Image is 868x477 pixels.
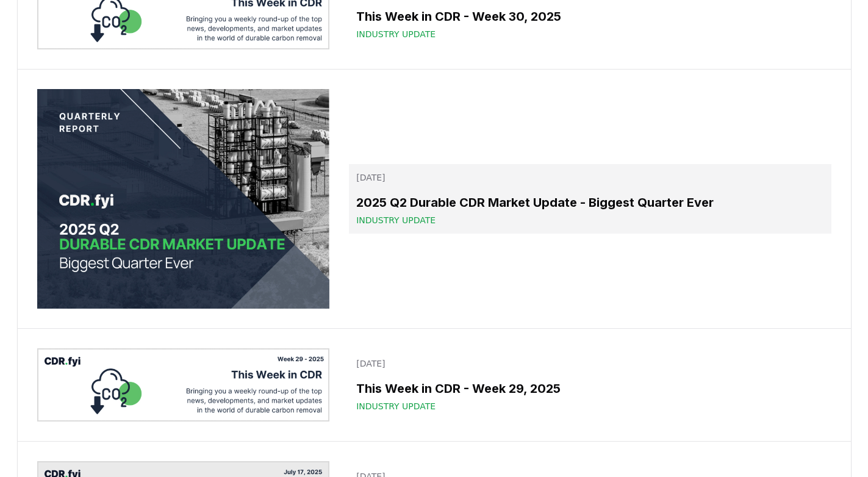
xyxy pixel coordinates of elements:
[37,348,330,421] img: This Week in CDR - Week 29, 2025 blog post image
[356,171,823,184] p: [DATE]
[356,7,823,26] h3: This Week in CDR - Week 30, 2025
[349,350,831,420] a: [DATE]This Week in CDR - Week 29, 2025Industry Update
[356,357,823,370] p: [DATE]
[37,89,330,309] img: 2025 Q2 Durable CDR Market Update - Biggest Quarter Ever blog post image
[356,379,823,398] h3: This Week in CDR - Week 29, 2025
[349,164,831,234] a: [DATE]2025 Q2 Durable CDR Market Update - Biggest Quarter EverIndustry Update
[356,400,436,412] span: Industry Update
[356,214,436,226] span: Industry Update
[356,28,436,40] span: Industry Update
[356,193,823,212] h3: 2025 Q2 Durable CDR Market Update - Biggest Quarter Ever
